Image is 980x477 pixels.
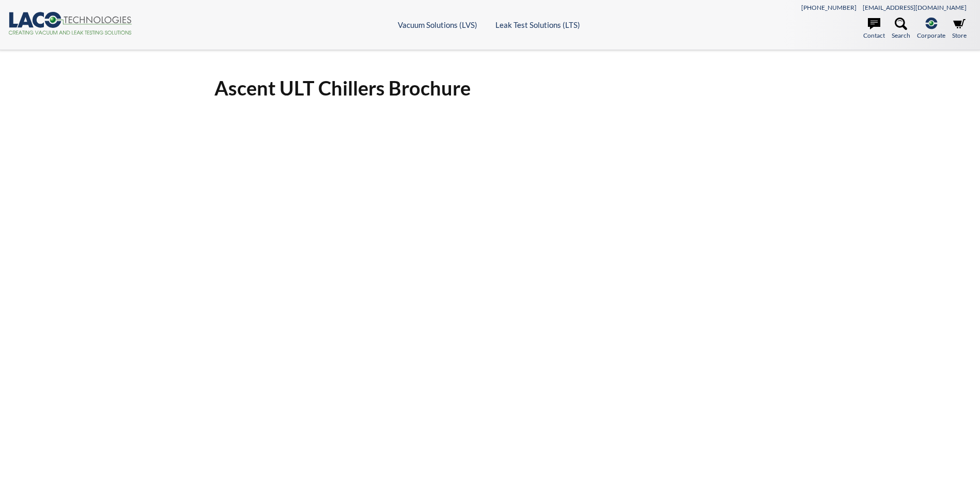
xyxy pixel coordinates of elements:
[801,4,857,11] a: [PHONE_NUMBER]
[892,18,910,40] a: Search
[398,20,477,29] a: Vacuum Solutions (LVS)
[495,20,580,29] a: Leak Test Solutions (LTS)
[214,75,765,101] h1: Ascent ULT Chillers Brochure
[863,4,967,11] a: [EMAIL_ADDRESS][DOMAIN_NAME]
[917,30,945,40] span: Corporate
[863,18,885,40] a: Contact
[952,18,967,40] a: Store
